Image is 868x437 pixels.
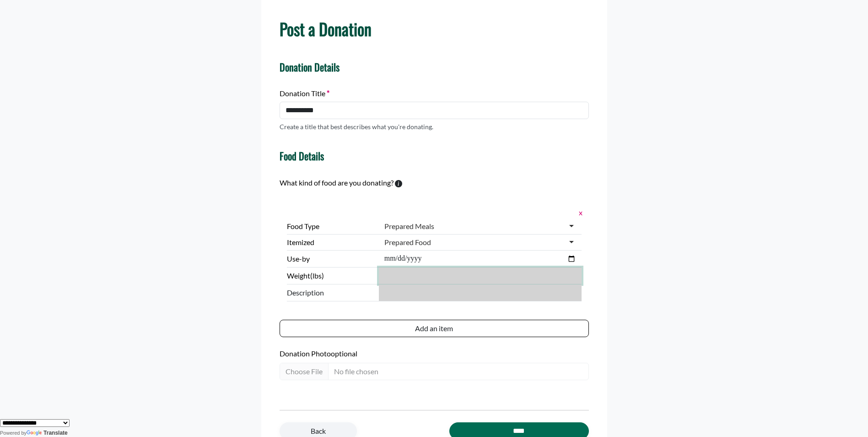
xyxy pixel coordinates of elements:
[287,221,375,232] label: Food Type
[287,287,375,298] span: Description
[280,88,329,99] label: Donation Title
[27,430,68,436] a: Translate
[384,222,434,231] div: Prepared Meals
[280,122,433,131] p: Create a title that best describes what you're donating.
[27,430,43,437] img: Google Translate
[280,61,589,73] h4: Donation Details
[384,238,431,247] div: Prepared Food
[331,349,357,358] span: optional
[280,177,394,188] label: What kind of food are you donating?
[287,270,375,281] label: Weight
[310,271,324,280] span: (lbs)
[280,19,589,38] h1: Post a Donation
[395,180,402,187] svg: To calculate environmental impacts, we follow the Food Loss + Waste Protocol
[576,207,582,218] button: x
[287,253,375,264] label: Use-by
[280,150,324,162] h4: Food Details
[280,320,589,337] button: Add an item
[280,348,589,359] label: Donation Photo
[287,237,375,248] label: Itemized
